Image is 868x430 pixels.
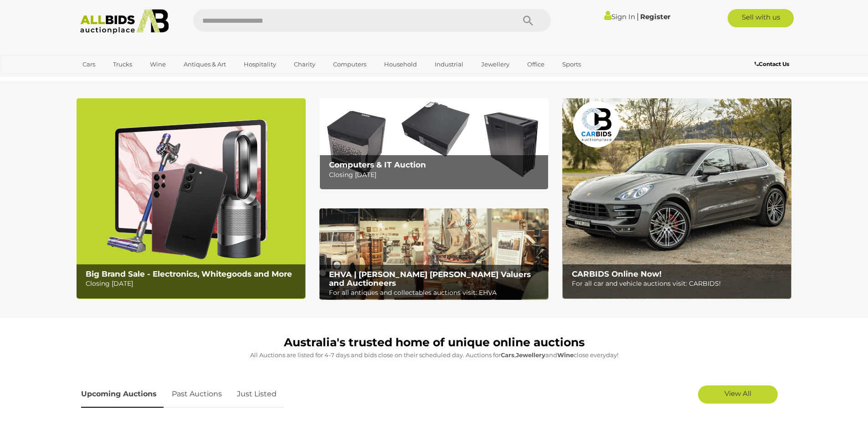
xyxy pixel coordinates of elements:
a: View All [698,385,778,404]
img: CARBIDS Online Now! [562,98,791,299]
strong: Wine [557,351,574,359]
a: Office [521,57,550,72]
a: EHVA | Evans Hastings Valuers and Auctioneers EHVA | [PERSON_NAME] [PERSON_NAME] Valuers and Auct... [319,208,549,300]
a: Contact Us [755,59,791,69]
b: Big Brand Sale - Electronics, Whitegoods and More [86,269,292,278]
a: Wine [144,57,172,72]
b: Computers & IT Auction [329,160,426,169]
a: Jewellery [475,57,515,72]
a: Trucks [107,57,138,72]
strong: Jewellery [516,351,545,359]
p: Closing [DATE] [329,169,544,181]
img: Computers & IT Auction [319,98,549,190]
p: All Auctions are listed for 4-7 days and bids close on their scheduled day. Auctions for , and cl... [81,350,787,360]
p: For all car and vehicle auctions visit: CARBIDS! [572,278,786,289]
p: Closing [DATE] [86,278,300,289]
a: Upcoming Auctions [81,381,164,408]
a: Register [640,12,670,21]
a: Antiques & Art [178,57,232,72]
a: Industrial [429,57,469,72]
a: CARBIDS Online Now! CARBIDS Online Now! For all car and vehicle auctions visit: CARBIDS! [562,98,791,299]
a: Sell with us [728,9,794,27]
a: Charity [288,57,321,72]
a: Past Auctions [165,381,229,408]
a: Household [378,57,423,72]
h1: Australia's trusted home of unique online auctions [81,336,787,349]
button: Search [505,9,551,32]
a: Computers & IT Auction Computers & IT Auction Closing [DATE] [319,98,549,190]
p: For all antiques and collectables auctions visit: EHVA [329,287,544,298]
img: EHVA | Evans Hastings Valuers and Auctioneers [319,208,549,300]
a: Just Listed [230,381,283,408]
strong: Cars [501,351,514,359]
a: Computers [327,57,372,72]
span: | [637,11,639,21]
a: [GEOGRAPHIC_DATA] [77,72,153,87]
a: Sign In [604,12,635,21]
a: Cars [77,57,101,72]
a: Hospitality [238,57,282,72]
span: View All [724,389,751,398]
b: EHVA | [PERSON_NAME] [PERSON_NAME] Valuers and Auctioneers [329,270,531,288]
a: Big Brand Sale - Electronics, Whitegoods and More Big Brand Sale - Electronics, Whitegoods and Mo... [77,98,306,299]
a: Sports [556,57,587,72]
img: Big Brand Sale - Electronics, Whitegoods and More [77,98,306,299]
b: Contact Us [755,61,789,67]
b: CARBIDS Online Now! [572,269,662,278]
img: Allbids.com.au [75,9,174,34]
